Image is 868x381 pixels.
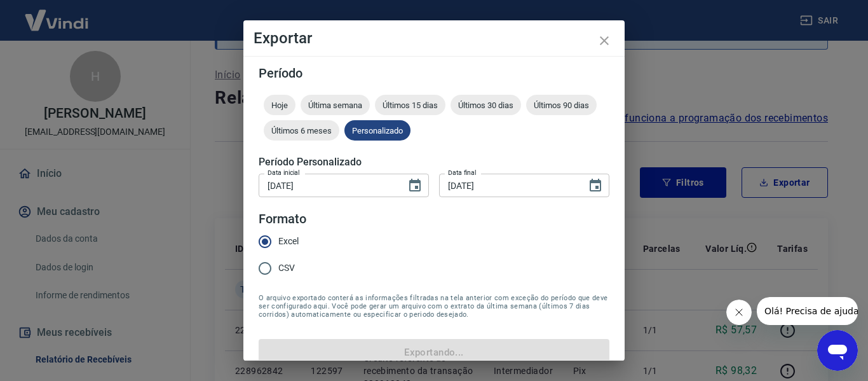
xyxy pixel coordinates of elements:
[526,100,597,110] span: Últimos 90 dias
[264,126,339,135] span: Últimos 6 meses
[278,261,295,275] span: CSV
[259,156,609,169] h5: Período Personalizado
[278,235,299,248] span: Excel
[402,173,428,198] button: Choose date, selected date is 18 de set de 2025
[259,67,609,80] h5: Período
[344,120,410,141] div: Personalizado
[375,95,445,115] div: Últimos 15 dias
[583,173,608,198] button: Choose date, selected date is 23 de set de 2025
[589,25,620,56] button: close
[264,100,295,110] span: Hoje
[264,95,295,115] div: Hoje
[264,120,339,141] div: Últimos 6 meses
[448,168,477,177] label: Data final
[526,95,597,115] div: Últimos 90 dias
[268,168,300,177] label: Data inicial
[344,126,410,135] span: Personalizado
[8,9,107,19] span: Olá! Precisa de ajuda?
[726,300,752,325] iframe: Fechar mensagem
[757,297,858,325] iframe: Mensagem da empresa
[254,31,614,46] h4: Exportar
[259,210,306,228] legend: Formato
[259,294,609,319] span: O arquivo exportado conterá as informações filtradas na tela anterior com exceção do período que ...
[451,95,521,115] div: Últimos 30 dias
[817,330,858,371] iframe: Botão para abrir a janela de mensagens
[451,100,521,110] span: Últimos 30 dias
[439,174,578,197] input: DD/MM/YYYY
[301,95,370,115] div: Última semana
[375,100,445,110] span: Últimos 15 dias
[259,174,397,197] input: DD/MM/YYYY
[301,100,370,110] span: Última semana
